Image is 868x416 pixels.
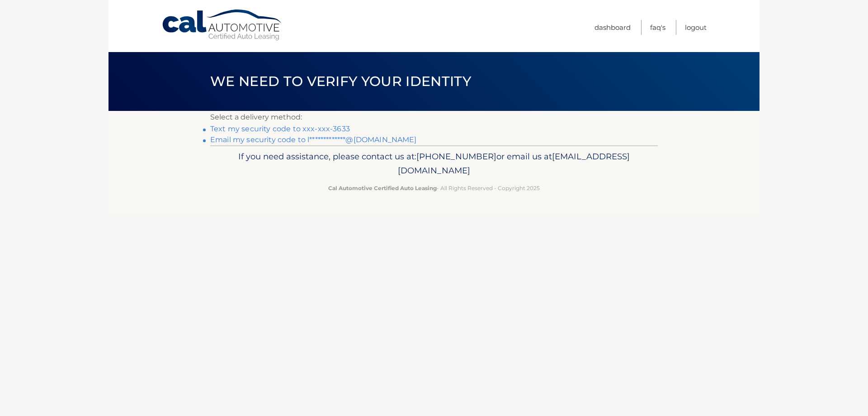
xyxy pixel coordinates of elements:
strong: Cal Automotive Certified Auto Leasing [328,185,437,191]
a: Dashboard [594,20,631,35]
span: [PHONE_NUMBER] [416,151,496,162]
span: We need to verify your identity [210,73,471,90]
a: FAQ's [650,20,665,35]
p: Select a delivery method: [210,111,658,124]
a: Text my security code to xxx-xxx-3633 [210,124,350,133]
a: Cal Automotive [161,9,283,41]
a: Logout [685,20,707,35]
p: If you need assistance, please contact us at: or email us at [216,149,652,178]
p: - All Rights Reserved - Copyright 2025 [216,183,652,193]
